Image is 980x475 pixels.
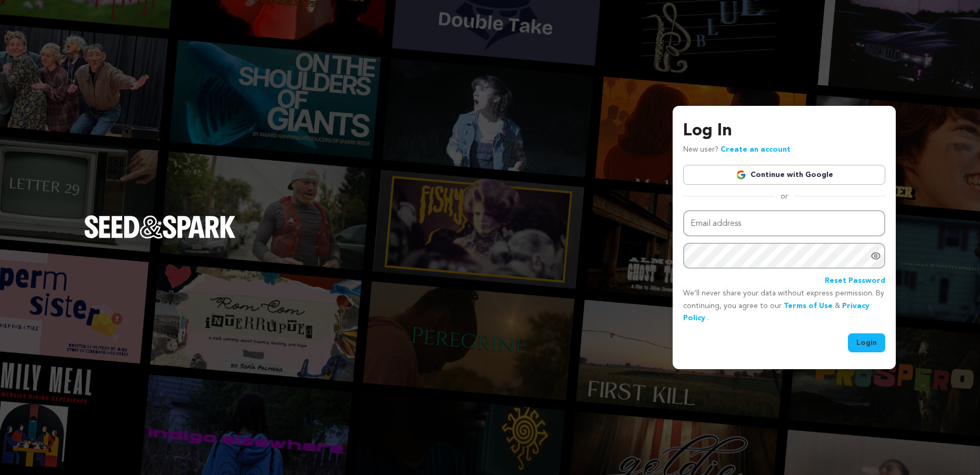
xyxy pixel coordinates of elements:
span: or [774,191,794,202]
img: Seed&Spark Logo [84,215,236,239]
a: Reset Password [825,275,885,288]
a: Show password as plain text. Warning: this will display your password on the screen. [871,251,881,261]
p: We’ll never share your data without express permission. By continuing, you agree to our & . [683,288,885,325]
h3: Log In [683,118,885,144]
img: Google logo [736,170,746,180]
a: Seed&Spark Homepage [84,215,236,260]
a: Terms of Use [784,302,833,310]
button: Login [848,333,885,352]
a: Continue with Google [683,165,885,185]
input: Email address [683,210,885,237]
a: Create an account [721,146,791,153]
p: New user? [683,144,791,156]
